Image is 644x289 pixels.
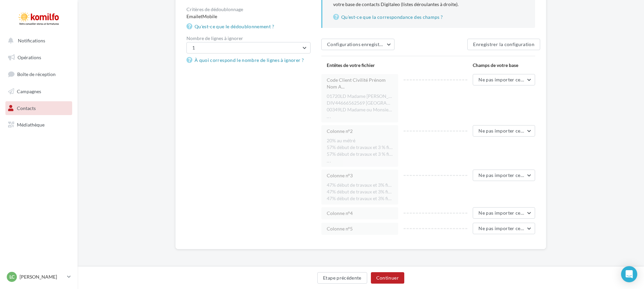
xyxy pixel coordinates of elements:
button: Ne pas importer cette colonne [473,125,535,137]
p: [PERSON_NAME] [20,274,64,280]
button: Continuer [371,272,404,284]
li: 57% début de travaux et 3 % fin de chantier [327,151,393,157]
a: Campagnes [4,84,74,99]
li: ... [327,113,393,120]
li: DIV44666562569 [GEOGRAPHIC_DATA][PERSON_NAME][STREET_ADDRESS][PERSON_NAME] [PERSON_NAME][EMAIL_AD... [327,100,393,106]
li: 01720LD Madame [PERSON_NAME] [STREET_ADDRESS] 0626306702 A définir A définir Client Actif Batiges... [327,93,393,100]
a: À quoi correspond le nombre de lignes à ignorer ? [186,56,306,64]
li: 47% début de travaux et 3% fin de travaux FAIT OUI [327,182,393,188]
a: Qu'est-ce que la correspondance des champs ? [333,13,524,21]
div: Colonne n°5 [327,225,393,232]
span: Ne pas importer cette colonne [478,77,545,82]
div: Entêtes de votre fichier [321,57,398,74]
span: Ne pas importer cette colonne [478,128,545,134]
div: Extrait de la colonne [327,182,393,202]
div: Nombre de lignes à ignorer [186,36,311,41]
a: Opérations [4,50,74,65]
span: Ne pas importer cette colonne [478,210,545,216]
span: Contacts [17,105,36,111]
li: 47% début de travaux et 3% fin de travaux 9BONNARD OUI FAIT OUI [327,188,393,195]
span: Campagnes [17,88,41,94]
a: Médiathèque [4,118,74,132]
button: Ne pas importer cette colonne [473,74,535,85]
div: Colonne n°2 [327,128,393,135]
li: 00349LD Madame ou Monsieur [PERSON_NAME] [STREET_ADDRESS] 0380627720 0650901628 A définir Bien ac... [327,106,393,113]
span: Configurations enregistrées [327,41,388,47]
span: Notifications [18,38,45,43]
span: Médiathèque [17,122,45,128]
button: Enregistrer la configuration [467,39,540,50]
span: Ne pas importer cette colonne [478,172,545,178]
span: Email [186,13,198,19]
div: Colonne n°4 [327,210,393,217]
span: et [198,13,202,19]
a: Contacts [4,101,74,115]
div: Extrait de la colonne [327,93,393,120]
li: ... [327,157,393,164]
span: Boîte de réception [17,71,56,77]
a: Boîte de réception [4,67,74,81]
span: Code Client Civilité Prénom Nom A... [327,77,393,90]
span: Opérations [18,55,41,60]
li: 57% début de travaux et 3 % fin de chantier OUI FAIT [327,144,393,151]
button: Configurations enregistrées [321,39,394,50]
div: Extrait de la colonne [327,137,393,164]
span: Ne pas importer cette colonne [478,225,545,231]
span: 1 [192,45,195,50]
button: 1 [186,42,311,53]
li: 20% au métré [327,137,393,144]
button: Ne pas importer cette colonne [473,170,535,181]
a: Qu'est-ce que le dédoublonnement ? [186,23,277,31]
div: Open Intercom Messenger [621,266,637,282]
span: Lc [9,274,14,280]
button: Ne pas importer cette colonne [473,223,535,234]
li: 47% début de travaux et 3% fin de travaux [327,195,393,202]
span: Mobile [202,13,217,19]
button: Etape précédente [317,272,367,284]
button: Ne pas importer cette colonne [473,207,535,219]
div: Champs de votre base [467,57,535,74]
a: Lc [PERSON_NAME] [5,270,72,283]
div: Critères de dédoublonnage [186,7,311,12]
button: Notifications [4,34,71,48]
div: Colonne n°3 [327,172,393,179]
